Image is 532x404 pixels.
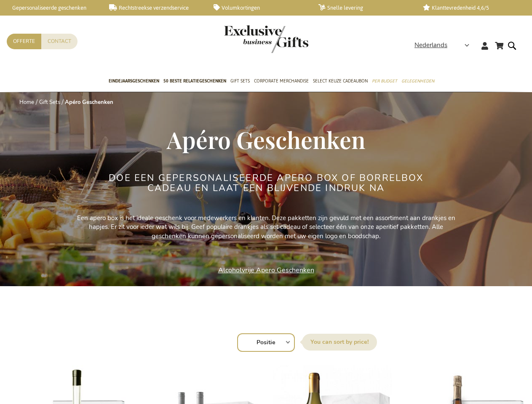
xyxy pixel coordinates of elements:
a: Klanttevredenheid 4,6/5 [423,4,514,11]
a: Select Keuze Cadeaubon [313,71,368,92]
a: Gift Sets [39,98,60,106]
a: Gepersonaliseerde geschenken [4,4,96,11]
span: 50 beste relatiegeschenken [163,77,226,85]
h2: Doe een gepersonaliseerde apero box of borrelbox cadeau en laat een blijvende indruk na [108,173,424,193]
span: Gift Sets [230,77,250,85]
a: Corporate Merchandise [254,71,309,92]
span: Apéro Geschenken [167,124,365,155]
span: Per Budget [372,77,397,85]
a: Snelle levering [318,4,410,11]
span: Eindejaarsgeschenken [109,77,159,85]
a: Home [19,98,34,106]
label: Sorteer op [302,334,377,351]
a: Gelegenheden [401,71,434,92]
a: Contact [41,34,78,49]
a: store logo [224,25,266,53]
span: Gelegenheden [401,77,434,85]
a: Gift Sets [230,71,250,92]
span: Nederlands [414,40,447,50]
a: Volumkortingen [214,4,305,11]
span: Select Keuze Cadeaubon [313,77,368,85]
a: Alcoholvrije Apero Geschenken [218,266,314,275]
img: Exclusive Business gifts logo [224,25,308,53]
p: Een apero box is het ideale geschenk voor medewerkers en klanten. Deze pakketten zijn gevuld met ... [77,214,456,241]
a: Eindejaarsgeschenken [109,71,159,92]
a: Rechtstreekse verzendservice [109,4,201,11]
span: Corporate Merchandise [254,77,309,85]
a: Offerte [7,34,41,49]
a: 50 beste relatiegeschenken [163,71,226,92]
a: Per Budget [372,71,397,92]
strong: Apéro Geschenken [65,98,113,106]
